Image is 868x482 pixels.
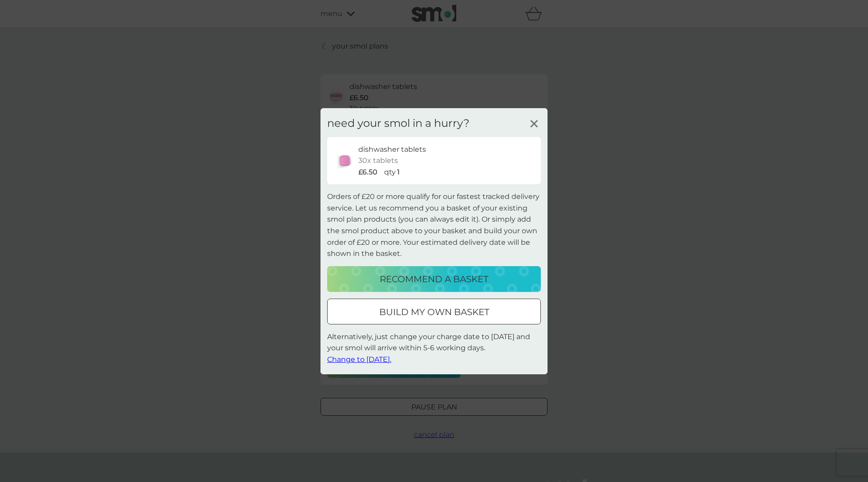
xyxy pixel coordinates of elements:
span: Change to [DATE]. [327,355,391,364]
p: £6.50 [358,166,377,178]
p: 30x tablets [358,155,398,166]
h3: need your smol in a hurry? [327,117,470,130]
button: Change to [DATE]. [327,354,391,365]
button: recommend a basket [327,266,541,292]
p: 1 [397,166,400,178]
p: qty [384,166,396,178]
p: dishwasher tablets [358,143,426,155]
p: Alternatively, just change your charge date to [DATE] and your smol will arrive within 5-6 workin... [327,331,541,365]
p: Orders of £20 or more qualify for our fastest tracked delivery service. Let us recommend you a ba... [327,191,541,259]
p: recommend a basket [380,272,488,286]
button: build my own basket [327,299,541,324]
p: build my own basket [379,305,489,319]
